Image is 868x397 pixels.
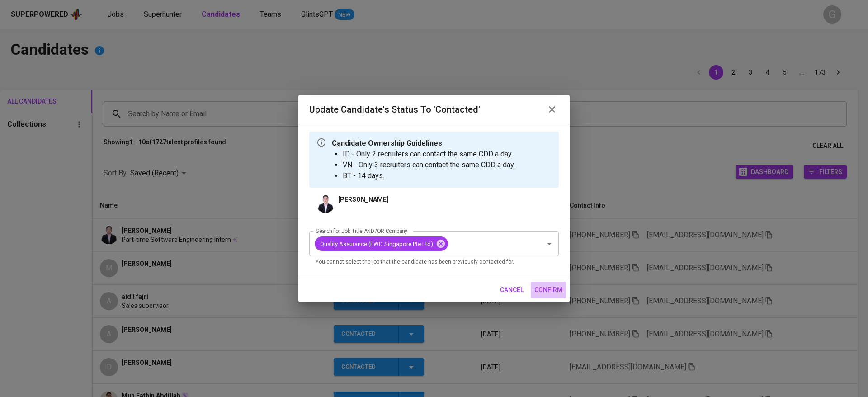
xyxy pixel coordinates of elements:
[332,138,515,149] p: Candidate Ownership Guidelines
[500,284,524,296] span: cancel
[531,282,566,298] button: confirm
[343,160,515,170] li: VN - Only 3 recruiters can contact the same CDD a day.
[496,282,527,298] button: cancel
[316,258,552,267] p: You cannot select the job that the candidate has been previously contacted for.
[338,195,388,204] p: [PERSON_NAME]
[315,236,448,251] div: Quality Assurance (FWD Singapore Pte Ltd)
[534,284,562,296] span: confirm
[316,195,335,213] img: d8d67e6f719dccbaa98849db3773ebd6.jpg
[309,102,480,117] h6: Update Candidate's Status to 'Contacted'
[543,237,556,250] button: Open
[315,240,439,248] span: Quality Assurance (FWD Singapore Pte Ltd)
[343,149,515,160] li: ID - Only 2 recruiters can contact the same CDD a day.
[343,170,515,181] li: BT - 14 days.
